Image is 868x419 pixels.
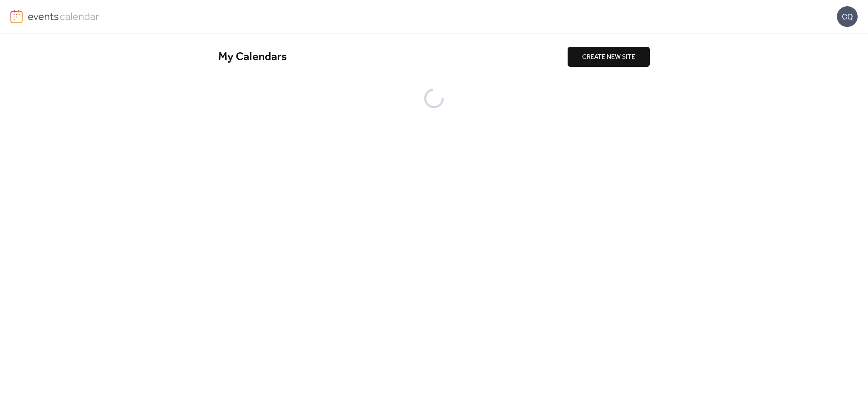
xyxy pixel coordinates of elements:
[218,50,568,64] div: My Calendars
[10,10,23,23] img: logo
[837,6,858,27] div: CQ
[582,52,635,62] span: CREATE NEW SITE
[568,47,650,67] button: CREATE NEW SITE
[28,10,100,22] img: logo-type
